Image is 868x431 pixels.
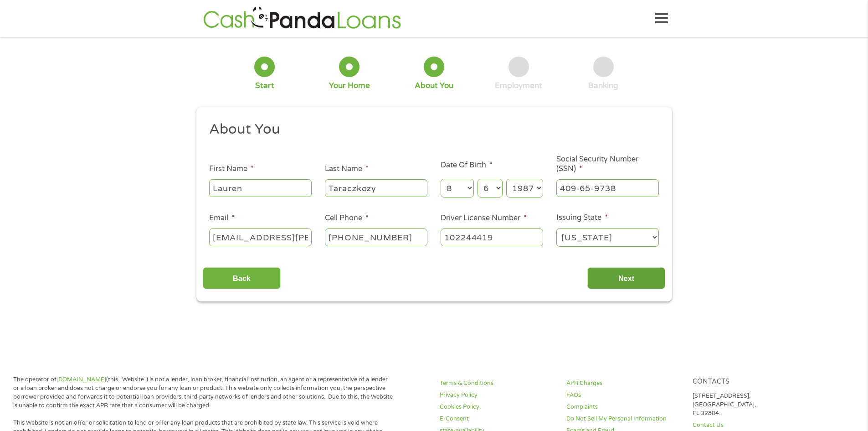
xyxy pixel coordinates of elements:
[209,179,312,197] input: John
[566,379,682,388] a: APR Charges
[209,213,235,223] label: Email
[440,403,555,411] a: Cookies Policy
[556,213,608,223] label: Issuing State
[329,81,370,91] div: Your Home
[556,179,659,197] input: 078-05-1120
[693,392,808,418] p: [STREET_ADDRESS], [GEOGRAPHIC_DATA], FL 32804.
[441,213,527,223] label: Driver License Number
[13,375,393,410] p: The operator of (this “Website”) is not a lender, loan broker, financial institution, an agent or...
[203,267,281,290] input: Back
[325,213,369,223] label: Cell Phone
[440,391,555,400] a: Privacy Policy
[693,378,808,386] h4: Contacts
[566,415,682,423] a: Do Not Sell My Personal Information
[325,164,369,174] label: Last Name
[56,376,106,383] a: [DOMAIN_NAME]
[495,81,542,91] div: Employment
[325,179,427,197] input: Smith
[209,164,254,174] label: First Name
[325,228,427,246] input: (541) 754-3010
[440,415,555,423] a: E-Consent
[209,228,312,246] input: john@gmail.com
[415,81,453,91] div: About You
[566,403,682,411] a: Complaints
[209,120,652,139] h2: About You
[588,81,618,91] div: Banking
[441,161,493,170] label: Date Of Birth
[255,81,274,91] div: Start
[587,267,665,290] input: Next
[200,5,404,31] img: GetLoanNow Logo
[556,155,659,174] label: Social Security Number (SSN)
[566,391,682,400] a: FAQs
[440,379,555,388] a: Terms & Conditions
[693,421,808,430] a: Contact Us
